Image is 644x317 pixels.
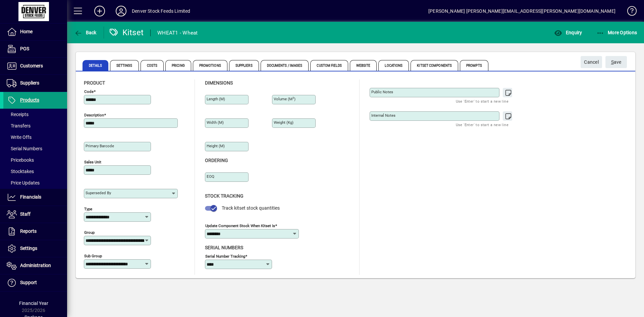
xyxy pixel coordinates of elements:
button: Enquiry [552,27,584,39]
span: Serial Numbers [205,245,243,250]
span: Price Updates [7,180,40,186]
span: More Options [596,30,637,35]
a: POS [3,41,67,57]
mat-label: Length (m) [207,97,225,101]
mat-label: Description [84,113,104,117]
mat-hint: Use 'Enter' to start a new line [456,121,508,128]
div: Denver Stock Feeds Limited [132,6,191,16]
span: POS [20,46,29,51]
a: Administration [3,257,67,274]
span: Kitset Components [411,60,458,71]
span: Settings [110,60,139,71]
span: Customers [20,63,43,68]
mat-label: Public Notes [371,90,393,94]
a: Serial Numbers [3,143,67,154]
span: Staff [20,211,31,217]
mat-label: Weight (Kg) [274,120,293,125]
span: Financials [20,194,41,200]
a: Financials [3,189,67,206]
button: Save [605,56,627,68]
span: Stocktakes [7,169,34,174]
span: Reports [20,228,37,234]
button: Cancel [581,56,602,68]
span: Suppliers [229,60,259,71]
span: Back [74,30,97,35]
span: Home [20,29,33,34]
button: Profile [110,5,132,17]
sup: 3 [292,96,294,100]
a: Reports [3,223,67,240]
span: Locations [378,60,409,71]
mat-label: Update component stock when kitset is [205,223,275,228]
span: Website [350,60,377,71]
button: More Options [595,27,639,39]
a: Suppliers [3,75,67,92]
span: Dimensions [205,80,233,86]
button: Back [72,27,98,39]
a: Stocktakes [3,166,67,177]
a: Pricebooks [3,154,67,166]
a: Home [3,23,67,40]
span: Prompts [460,60,488,71]
span: Serial Numbers [7,146,42,151]
a: Price Updates [3,177,67,189]
mat-label: Superseded by [86,191,111,195]
mat-label: Sales unit [84,160,101,164]
mat-label: Volume (m ) [274,97,296,101]
span: Custom Fields [310,60,348,71]
a: Receipts [3,109,67,120]
span: Financial Year [19,301,48,306]
span: Suppliers [20,80,39,86]
mat-label: Height (m) [207,144,225,148]
span: ave [611,57,622,68]
a: Transfers [3,120,67,131]
div: WHEAT1 - Wheat [157,28,198,38]
span: Product [84,80,105,86]
a: Write Offs [3,131,67,143]
a: Staff [3,206,67,223]
span: Receipts [7,112,29,117]
span: Costs [141,60,164,71]
span: Settings [20,246,37,251]
span: Administration [20,263,51,268]
mat-label: Width (m) [207,120,224,125]
mat-label: Sub group [84,254,102,258]
span: Write Offs [7,135,32,140]
mat-label: Internal Notes [371,113,395,118]
mat-hint: Use 'Enter' to start a new line [456,97,508,105]
span: S [611,59,614,65]
mat-label: Serial Number tracking [205,254,245,258]
span: Enquiry [554,30,582,35]
a: Customers [3,58,67,74]
span: Cancel [584,57,599,68]
a: Settings [3,240,67,257]
span: Documents / Images [261,60,309,71]
span: Ordering [205,158,228,163]
span: Details [83,60,108,71]
a: Knowledge Base [622,1,636,23]
div: Kitset [109,27,144,38]
app-page-header-button: Back [67,27,104,39]
span: Support [20,280,37,285]
button: Add [89,5,110,17]
span: Transfers [7,123,31,128]
span: Products [20,97,39,103]
mat-label: Code [84,89,94,94]
mat-label: EOQ [207,174,214,179]
mat-label: Type [84,207,92,211]
span: Pricebooks [7,157,34,163]
div: [PERSON_NAME] [PERSON_NAME][EMAIL_ADDRESS][PERSON_NAME][DOMAIN_NAME] [428,6,615,16]
mat-label: Group [84,230,95,235]
mat-label: Primary barcode [86,144,114,148]
span: Pricing [165,60,191,71]
span: Track kitset stock quantities [222,205,280,211]
a: Support [3,274,67,291]
span: Stock Tracking [205,193,244,199]
span: Promotions [193,60,227,71]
